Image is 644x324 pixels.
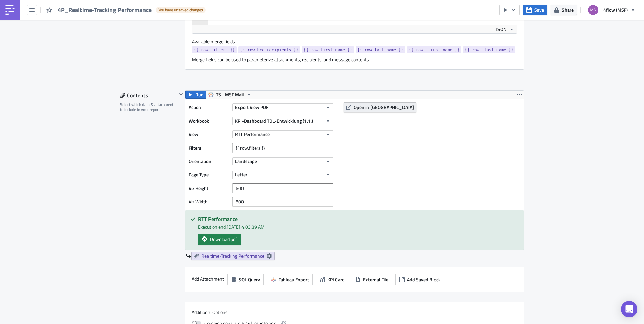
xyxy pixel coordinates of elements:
p: Sollten zusätzliche Spediteure hinzugefügt werden müssen, wendet Sie sich bitte an [EMAIL_ADDRESS... [3,32,322,38]
button: KPI-Dashboard TDL-Entwicklung (1.1.) [232,117,333,125]
span: Tableau Export [279,276,309,283]
a: {{ row.last_name }} [356,46,405,53]
button: Save [523,5,547,15]
button: RTT Performance [232,130,333,138]
label: Viz Height [189,183,229,193]
input: Filter1=Value1&... [232,143,333,153]
button: Export View PDF [232,103,333,111]
a: {{ row.first_name }} [302,46,354,53]
div: Select which data & attachment to include in your report. [120,102,177,112]
button: Run [185,91,206,99]
button: Tableau Export [267,274,313,285]
a: {{ row._last_name }} [463,46,515,53]
p: Sollte das Mailing nicht ankommen, wendet Sie sich bitte an [EMAIL_ADDRESS][DOMAIN_NAME]. [3,40,322,45]
span: Save [534,6,544,13]
input: Viz Width [232,197,333,207]
div: Open Intercom Messenger [621,301,637,317]
a: {{ row.filters }} [192,46,237,53]
p: Eine Übersicht über die Trackingrate je Tour für die letzten 6 Wochen steht hier zum Download ber... [3,18,322,23]
a: Realtime-Tracking Performance [191,252,275,260]
p: Beste Grüße [3,47,322,53]
span: Landscape [235,158,257,165]
button: JSON [494,25,517,33]
button: Add Saved Block [395,274,444,285]
a: Download pdf [198,234,241,245]
span: KPI-Dashboard TDL-Entwicklung (1.1.) [235,117,313,124]
button: Landscape [232,157,333,165]
p: wie besprochen einmal die aktuellen Performancekennzahlen zum Thema Realtime-Tracking. [3,10,322,15]
span: You have unsaved changes [158,7,203,13]
span: Add Saved Block [407,276,441,283]
span: RTT Performance [235,131,270,138]
span: {{ row._first_name }} [409,46,460,53]
span: Realtime-Tracking Performance [201,253,264,259]
div: Execution end: [DATE] 4:03:39 AM [198,223,519,230]
a: [URL][DOMAIN_NAME] [3,25,53,30]
span: KPI Card [327,276,345,283]
span: TS - MSF Mail [216,91,244,99]
span: {{ row.filters }} [194,46,235,53]
label: Filters [189,143,229,153]
span: 4P_Realtime-Tracking Performance [58,6,152,14]
span: Export View PDF [235,104,268,111]
h5: RTT Performance [198,216,519,222]
label: View [189,129,229,139]
button: KPI Card [316,274,348,285]
div: Contents [120,90,177,100]
label: Workbook [189,116,229,126]
span: Letter [235,171,247,178]
p: MSF Planning Team [3,55,322,60]
button: TS - MSF Mail [206,91,254,99]
span: {{ row.bcc_recipients }} [240,46,298,53]
span: {{ row.last_name }} [357,46,404,53]
span: Run [195,91,204,99]
img: PushMetrics [5,5,15,15]
button: Open in [GEOGRAPHIC_DATA] [344,102,416,112]
button: SQL Query [227,274,264,285]
label: Add Attachment [192,274,224,284]
label: Action [189,102,229,112]
img: Avatar [587,4,599,16]
label: Viz Width [189,197,229,207]
span: JSON [496,26,507,33]
label: Page Type [189,170,229,180]
span: SQL Query [239,276,260,283]
button: Hide content [177,90,185,98]
p: Hallo zusammen, [3,3,322,8]
span: Open in [GEOGRAPHIC_DATA] [354,104,414,111]
button: Letter [232,171,333,179]
span: Share [562,6,574,13]
span: Download pdf [210,236,237,243]
span: {{ row._last_name }} [465,46,514,53]
a: {{ row.bcc_recipients }} [238,46,300,53]
div: Merge fields can be used to parameterize attachments, recipients, and message contents. [192,57,517,63]
button: Share [551,5,577,15]
span: {{ row.first_name }} [303,46,352,53]
span: 4flow (MSF) [603,6,628,13]
button: 4flow (MSF) [584,3,639,18]
a: {{ row._first_name }} [407,46,461,53]
span: External File [363,276,388,283]
label: Orientation [189,156,229,166]
label: Additional Options [192,309,517,315]
label: Available merge fields [192,39,243,45]
body: Rich Text Area. Press ALT-0 for help. [3,3,322,60]
input: Viz Height [232,183,333,193]
button: External File [352,274,392,285]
